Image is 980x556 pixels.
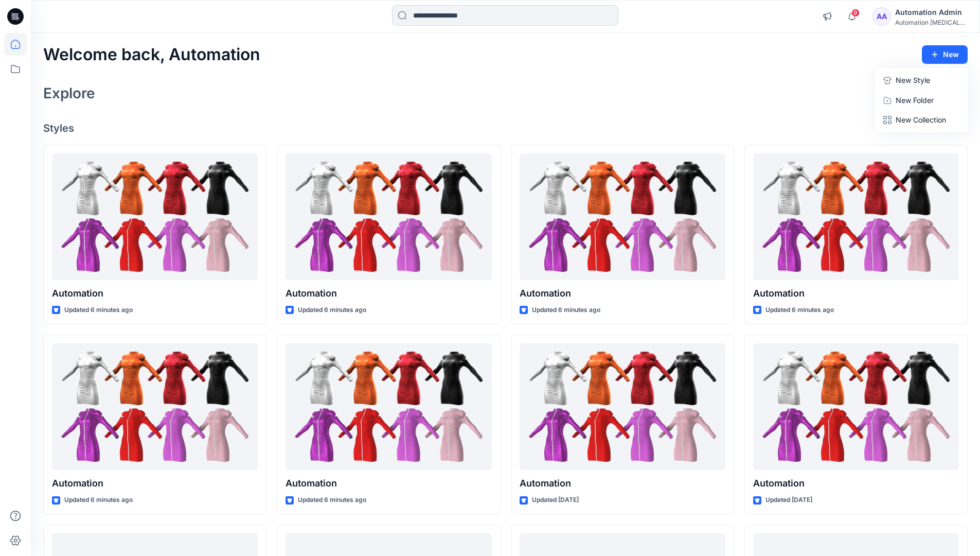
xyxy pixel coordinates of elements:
[286,286,491,301] p: Automation
[43,122,968,134] h4: Styles
[895,19,967,26] div: Automation [MEDICAL_DATA]...
[532,495,579,506] p: Updated [DATE]
[922,45,968,64] button: New
[765,495,812,506] p: Updated [DATE]
[64,305,133,316] p: Updated 6 minutes ago
[52,153,258,281] a: Automation
[52,476,258,491] p: Automation
[286,476,491,491] p: Automation
[298,495,366,506] p: Updated 6 minutes ago
[753,476,959,491] p: Automation
[520,153,725,281] a: Automation
[532,305,600,316] p: Updated 6 minutes ago
[43,45,260,64] h2: Welcome back, Automation
[286,153,491,281] a: Automation
[52,286,258,301] p: Automation
[753,286,959,301] p: Automation
[765,305,834,316] p: Updated 6 minutes ago
[895,6,967,19] div: Automation Admin
[520,476,725,491] p: Automation
[896,114,946,126] p: New Collection
[286,343,491,471] a: Automation
[851,9,860,17] span: 9
[298,305,366,316] p: Updated 6 minutes ago
[520,286,725,301] p: Automation
[872,7,891,26] div: AA
[52,343,258,471] a: Automation
[64,495,133,506] p: Updated 6 minutes ago
[896,74,930,86] p: New Style
[896,95,934,106] p: New Folder
[753,343,959,471] a: Automation
[877,70,966,91] a: New Style
[753,153,959,281] a: Automation
[520,343,725,471] a: Automation
[43,85,95,101] h2: Explore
